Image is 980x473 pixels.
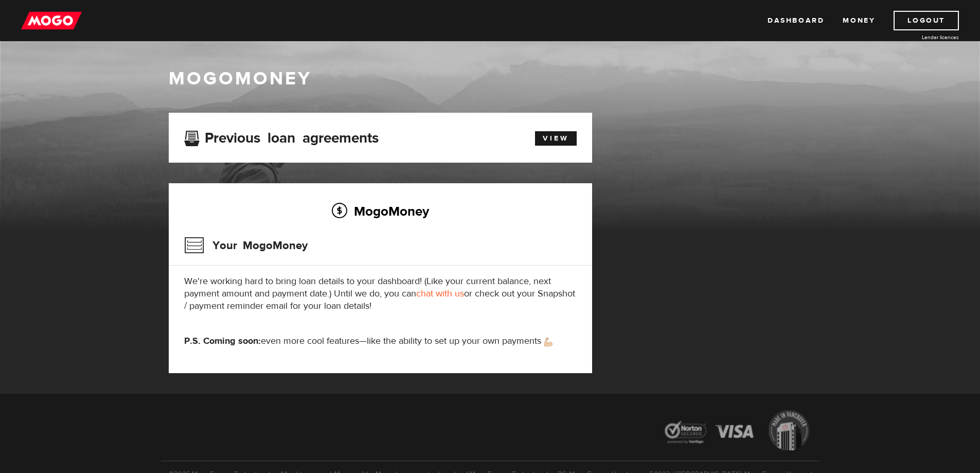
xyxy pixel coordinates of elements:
a: Logout [894,11,959,30]
p: We're working hard to bring loan details to your dashboard! (Like your current balance, next paym... [184,275,577,312]
a: View [535,131,577,146]
a: chat with us [416,288,464,300]
p: even more cool features—like the ability to set up your own payments [184,335,577,347]
img: strong arm emoji [544,338,553,346]
iframe: LiveChat chat widget [774,234,980,473]
a: Lender licences [882,33,959,41]
h2: MogoMoney [184,200,577,222]
img: mogo_logo-11ee424be714fa7cbb0f0f49df9e16ec.png [21,11,82,30]
h3: Your MogoMoney [184,232,308,259]
h1: MogoMoney [169,68,812,90]
h3: Previous loan agreements [184,130,379,143]
a: Dashboard [768,11,824,30]
strong: P.S. Coming soon: [184,335,261,347]
a: Money [843,11,875,30]
img: legal-icons-92a2ffecb4d32d839781d1b4e4802d7b.png [655,402,819,461]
